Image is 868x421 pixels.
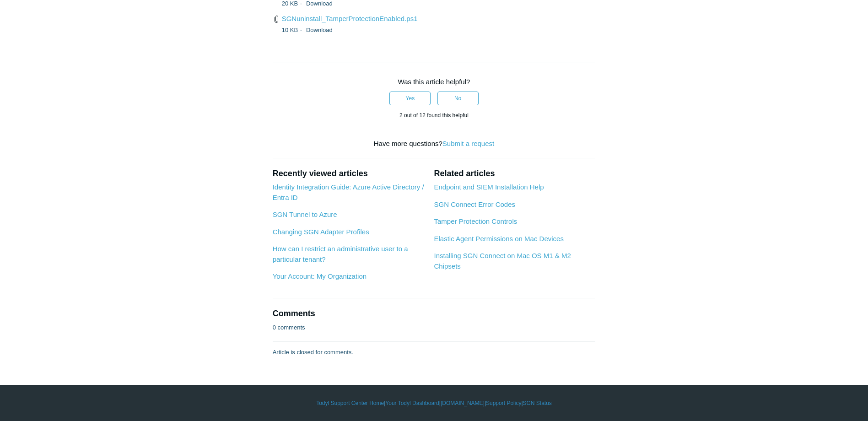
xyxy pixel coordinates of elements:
a: Support Policy [486,399,521,407]
button: This article was helpful [389,92,431,105]
a: How can I restrict an administrative user to a particular tenant? [273,245,408,263]
a: SGN Status [523,399,552,407]
button: This article was not helpful [437,92,479,105]
a: SGN Tunnel to Azure [273,210,337,218]
h2: Recently viewed articles [273,167,425,180]
a: Identity Integration Guide: Azure Active Directory / Entra ID [273,183,424,201]
div: | | | | [169,399,700,407]
a: Your Account: My Organization [273,272,367,280]
a: Submit a request [442,140,494,147]
h2: Comments [273,308,596,320]
a: Installing SGN Connect on Mac OS M1 & M2 Chipsets [434,252,571,270]
span: Was this article helpful? [398,78,470,86]
a: SGN Connect Error Codes [434,200,515,208]
a: Your Todyl Dashboard [385,399,439,407]
a: Endpoint and SIEM Installation Help [434,183,544,191]
a: Download [306,27,333,33]
a: [DOMAIN_NAME] [441,399,485,407]
a: Tamper Protection Controls [434,217,517,225]
div: Have more questions? [273,139,596,149]
a: Elastic Agent Permissions on Mac Devices [434,235,563,243]
span: 10 KB [282,27,304,33]
span: 2 out of 12 found this helpful [399,112,469,119]
p: Article is closed for comments. [273,348,353,357]
p: 0 comments [273,323,305,332]
a: Todyl Support Center Home [316,399,384,407]
a: Changing SGN Adapter Profiles [273,228,369,236]
a: SGNuninstall_TamperProtectionEnabled.ps1 [282,15,418,22]
h2: Related articles [434,167,595,180]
